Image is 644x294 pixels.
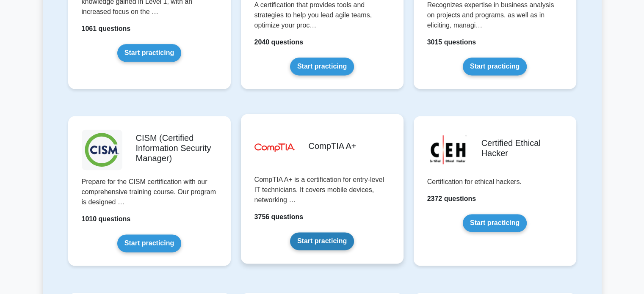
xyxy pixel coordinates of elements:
[463,214,527,232] a: Start practicing
[463,58,527,75] a: Start practicing
[117,44,181,62] a: Start practicing
[290,58,354,75] a: Start practicing
[290,232,354,250] a: Start practicing
[117,234,181,252] a: Start practicing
